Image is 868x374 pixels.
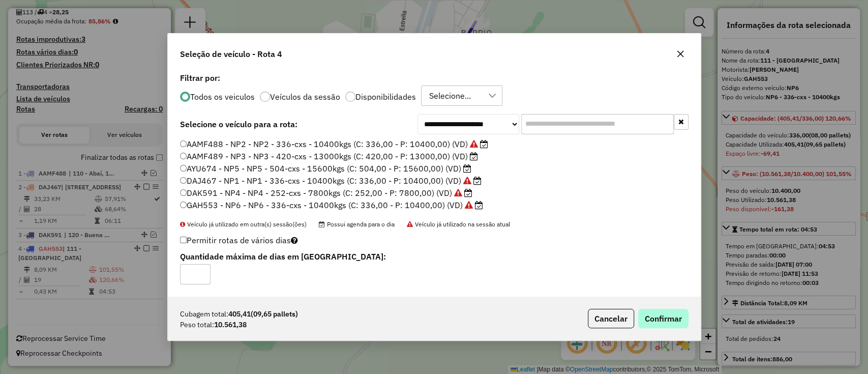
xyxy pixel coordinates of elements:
[180,48,282,60] span: Seleção de veículo - Rota 4
[454,189,462,197] i: Veículo já utilizado na sessão atual
[180,177,187,184] input: DAJ467 - NP1 - NP1 - 336-cxs - 10400kgs (C: 336,00 - P: 10400,00) (VD)
[180,320,214,330] span: Peso total:
[291,236,298,244] i: Selecione pelo menos um veículo
[180,231,298,250] label: Permitir rotas de vários dias
[180,140,187,147] input: AAMF488 - NP2 - NP2 - 336-cxs - 10400kgs (C: 336,00 - P: 10400,00) (VD)
[180,237,187,243] input: Permitir rotas de vários dias
[638,309,689,328] button: Confirmar
[180,150,478,162] label: AAMF489 - NP3 - NP3 - 420-cxs - 13000kgs (C: 420,00 - P: 13000,00) (VD)
[180,72,689,84] label: Filtrar por:
[588,309,634,328] button: Cancelar
[470,140,478,148] i: Veículo já utilizado na sessão atual
[228,309,298,320] strong: 405,41
[270,93,340,101] label: Veículos da sessão
[180,202,187,208] input: GAH553 - NP6 - NP6 - 336-cxs - 10400kgs (C: 336,00 - P: 10400,00) (VD)
[180,309,228,320] span: Cubagem total:
[355,93,416,101] label: Disponibilidades
[463,177,471,185] i: Veículo já utilizado na sessão atual
[475,201,483,209] i: Possui agenda para o dia
[180,162,471,175] label: AYU674 - NP5 - NP5 - 504-cxs - 15600kgs (C: 504,00 - P: 15600,00) (VD)
[251,309,298,319] span: (09,65 pallets)
[463,164,471,172] i: Possui agenda para o dia
[180,138,488,150] label: AAMF488 - NP2 - NP2 - 336-cxs - 10400kgs (C: 336,00 - P: 10400,00) (VD)
[180,175,482,187] label: DAJ467 - NP1 - NP1 - 336-cxs - 10400kgs (C: 336,00 - P: 10400,00) (VD)
[407,220,510,228] span: Veículo já utilizado na sessão atual
[180,220,307,228] span: Veículo já utilizado em outra(s) sessão(ões)
[473,177,482,185] i: Possui agenda para o dia
[465,201,473,209] i: Veículo já utilizado na sessão atual
[180,119,297,129] strong: Selecione o veículo para a rota:
[214,320,247,330] strong: 10.561,38
[180,199,483,211] label: GAH553 - NP6 - NP6 - 336-cxs - 10400kgs (C: 336,00 - P: 10400,00) (VD)
[480,140,488,148] i: Possui agenda para o dia
[190,93,255,101] label: Todos os veiculos
[470,152,478,160] i: Possui agenda para o dia
[319,220,395,228] span: Possui agenda para o dia
[464,189,472,197] i: Possui agenda para o dia
[180,153,187,159] input: AAMF489 - NP3 - NP3 - 420-cxs - 13000kgs (C: 420,00 - P: 13000,00) (VD)
[180,250,515,263] label: Quantidade máxima de dias em [GEOGRAPHIC_DATA]:
[180,165,187,171] input: AYU674 - NP5 - NP5 - 504-cxs - 15600kgs (C: 504,00 - P: 15600,00) (VD)
[180,187,472,199] label: DAK591 - NP4 - NP4 - 252-cxs - 7800kgs (C: 252,00 - P: 7800,00) (VD)
[426,86,474,105] div: Selecione...
[180,189,187,196] input: DAK591 - NP4 - NP4 - 252-cxs - 7800kgs (C: 252,00 - P: 7800,00) (VD)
